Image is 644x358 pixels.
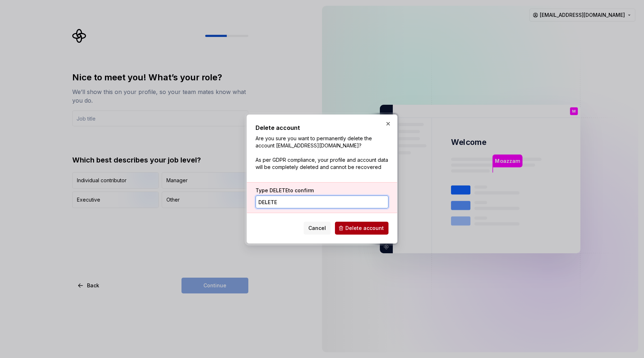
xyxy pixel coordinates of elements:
[256,187,314,194] label: Type to confirm
[304,222,331,235] button: Cancel
[345,225,384,232] span: Delete account
[270,187,288,193] span: DELETE
[335,222,388,235] button: Delete account
[256,196,388,208] input: DELETE
[256,135,388,171] p: Are you sure you want to permanently delete the account [EMAIL_ADDRESS][DOMAIN_NAME]? As per GDPR...
[308,225,326,232] span: Cancel
[256,123,388,132] h2: Delete account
